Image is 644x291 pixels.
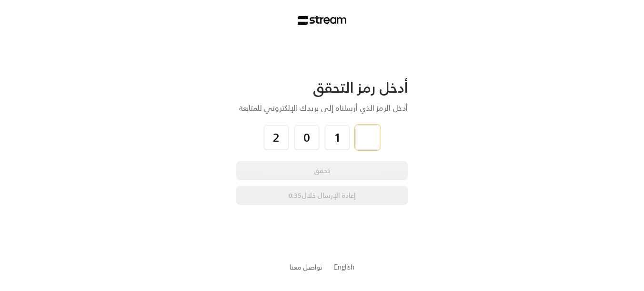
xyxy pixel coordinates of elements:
[290,262,322,272] button: تواصل معنا
[334,258,354,276] a: English
[236,102,408,114] div: أدخل الرمز الذي أرسلناه إلى بريدك الإلكتروني للمتابعة
[236,78,408,97] div: أدخل رمز التحقق
[290,261,322,273] a: تواصل معنا
[298,16,347,25] img: Stream Logo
